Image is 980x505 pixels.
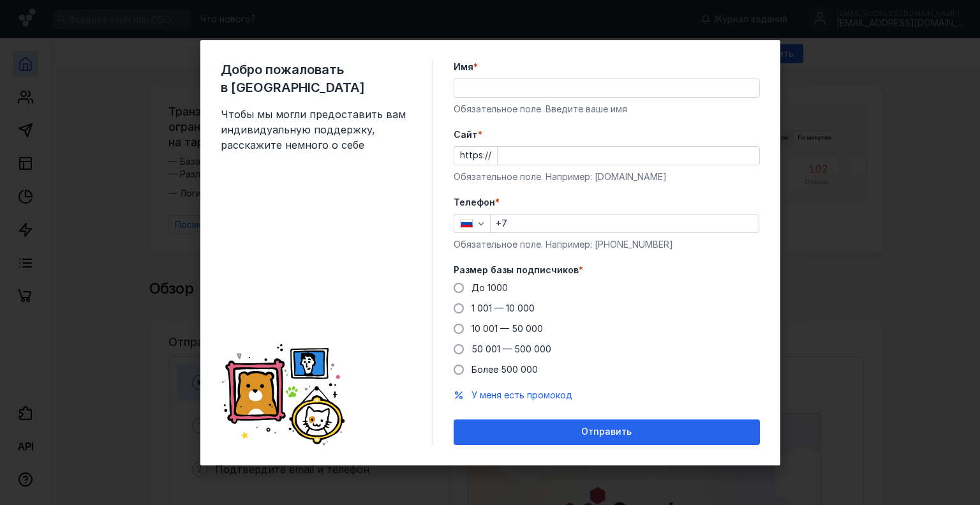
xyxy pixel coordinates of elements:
[471,364,538,375] span: Более 500 000
[221,61,412,96] span: Добро пожаловать в [GEOGRAPHIC_DATA]
[454,238,760,251] div: Обязательное поле. Например: [PHONE_NUMBER]
[471,282,508,293] span: До 1000
[471,343,551,354] span: 50 001 — 500 000
[454,61,473,73] span: Имя
[471,389,572,400] span: У меня есть промокод
[454,419,760,445] button: Отправить
[454,264,579,276] span: Размер базы подписчиков
[221,107,412,153] span: Чтобы мы могли предоставить вам индивидуальную поддержку, расскажите немного о себе
[581,426,632,437] span: Отправить
[471,323,543,334] span: 10 001 — 50 000
[454,196,495,209] span: Телефон
[454,128,478,141] span: Cайт
[471,389,572,402] button: У меня есть промокод
[471,303,535,313] span: 1 001 — 10 000
[454,170,760,183] div: Обязательное поле. Например: [DOMAIN_NAME]
[454,103,760,116] div: Обязательное поле. Введите ваше имя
